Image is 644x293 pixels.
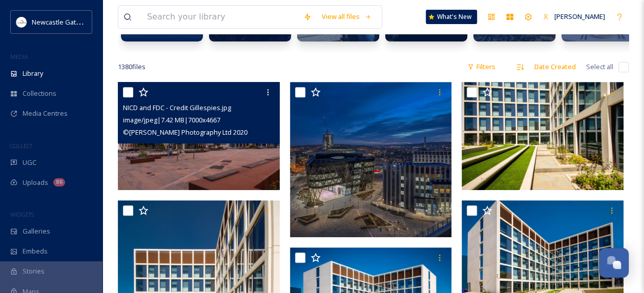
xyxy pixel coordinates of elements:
[23,178,48,187] span: Uploads
[23,69,43,78] span: Library
[462,57,501,77] div: Filters
[10,211,34,218] span: WIDGETS
[142,6,298,28] input: Search your library
[23,109,68,118] span: Media Centres
[290,82,452,237] img: Helix 090120200 - Credit Graeme Peacock.jpg
[123,103,231,112] span: NICD and FDC - Credit Gillespies.jpg
[123,115,220,124] span: image/jpeg | 7.42 MB | 7000 x 4667
[426,10,477,24] a: What's New
[317,7,377,27] a: View all files
[10,53,28,60] span: MEDIA
[462,82,624,190] img: KIER-BIO-3971.jpg
[23,89,56,98] span: Collections
[23,266,45,276] span: Stories
[118,62,146,72] span: 1380 file s
[586,62,613,72] span: Select all
[529,57,581,77] div: Date Created
[53,178,65,186] div: 86
[554,12,605,21] span: [PERSON_NAME]
[123,128,247,137] span: © [PERSON_NAME] Photography Ltd 2020
[23,246,48,256] span: Embeds
[32,17,126,27] span: Newcastle Gateshead Initiative
[10,142,32,150] span: COLLECT
[23,158,36,168] span: UGC
[599,248,629,278] button: Open Chat
[23,226,50,236] span: Galleries
[537,7,610,27] a: [PERSON_NAME]
[16,17,27,27] img: DqD9wEUd_400x400.jpg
